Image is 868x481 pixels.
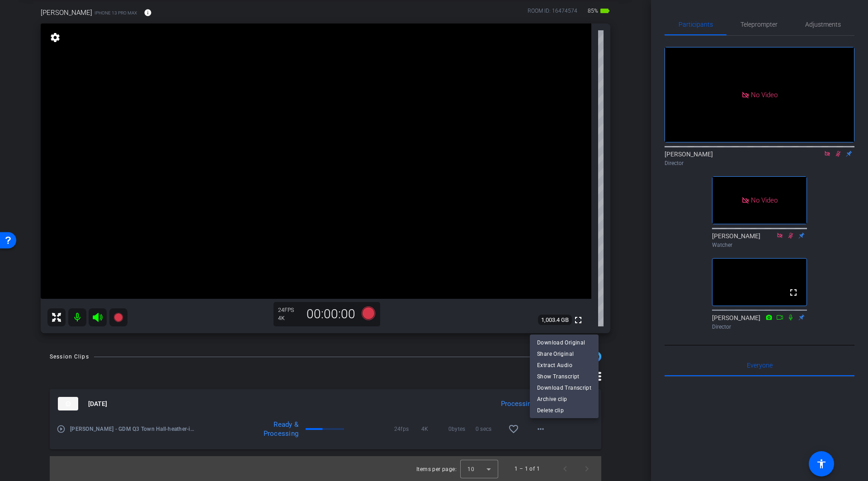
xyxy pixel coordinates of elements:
[537,337,591,348] span: Download Original
[537,382,591,393] span: Download Transcript
[537,405,591,415] span: Delete clip
[537,371,591,382] span: Show Transcript
[537,393,591,404] span: Archive clip
[537,348,591,359] span: Share Original
[537,359,591,370] span: Extract Audio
